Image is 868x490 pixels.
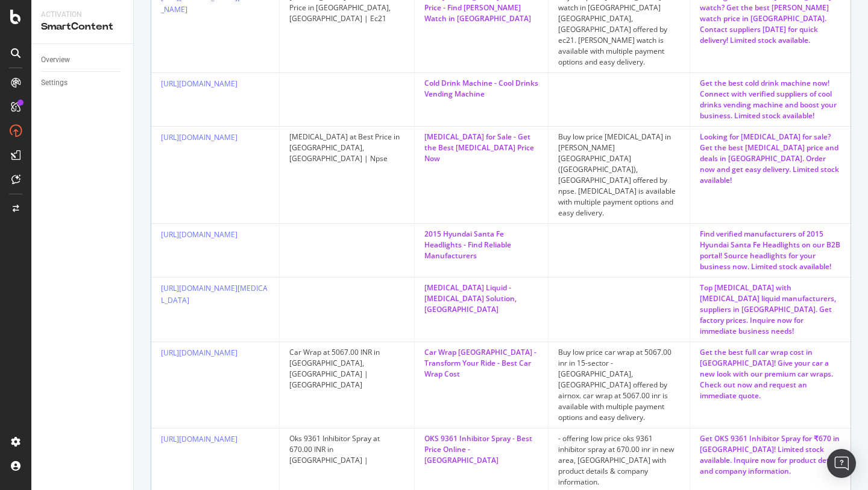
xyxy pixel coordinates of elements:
a: [URL][DOMAIN_NAME] [161,229,237,240]
div: Find verified manufacturers of 2015 Hyundai Santa Fe Headlights on our B2B portal! Source headlig... [700,229,841,272]
div: Cold Drink Machine - Cool Drinks Vending Machine [424,78,538,100]
a: [URL][DOMAIN_NAME] [161,132,237,142]
div: Buy low price car wrap at 5067.00 inr in 15-sector - [GEOGRAPHIC_DATA], [GEOGRAPHIC_DATA] offered... [558,347,680,423]
div: OKS 9361 Inhibitor Spray - Best Price Online - [GEOGRAPHIC_DATA] [424,433,538,466]
div: [MEDICAL_DATA] at Best Price in [GEOGRAPHIC_DATA], [GEOGRAPHIC_DATA] | Npse [289,132,404,164]
div: [MEDICAL_DATA] Liquid - [MEDICAL_DATA] Solution, [GEOGRAPHIC_DATA] [424,282,538,315]
a: [URL][DOMAIN_NAME] [161,348,237,358]
div: Get the best full car wrap cost in [GEOGRAPHIC_DATA]! Give your car a new look with our premium c... [700,347,841,401]
div: [MEDICAL_DATA] for Sale - Get the Best [MEDICAL_DATA] Price Now [424,132,538,164]
a: Overview [41,54,125,66]
div: Activation [41,10,124,20]
div: Settings [41,77,68,89]
div: Car Wrap at 5067.00 INR in [GEOGRAPHIC_DATA], [GEOGRAPHIC_DATA] | [GEOGRAPHIC_DATA] [289,347,404,390]
div: Get the best cold drink machine now! Connect with verified suppliers of cool drinks vending machi... [700,78,841,121]
div: 2015 Hyundai Santa Fe Headlights - Find Reliable Manufacturers [424,229,538,261]
div: Open Intercom Messenger [827,449,856,478]
div: Buy low price [MEDICAL_DATA] in [PERSON_NAME][GEOGRAPHIC_DATA] ([GEOGRAPHIC_DATA]), [GEOGRAPHIC_D... [558,132,680,218]
a: [URL][DOMAIN_NAME] [161,434,237,444]
div: Car Wrap [GEOGRAPHIC_DATA] - Transform Your Ride - Best Car Wrap Cost [424,347,538,380]
a: [URL][DOMAIN_NAME] [161,78,237,89]
a: Settings [41,77,125,89]
div: - offering low price oks 9361 inhibitor spray at 670.00 inr in new area, [GEOGRAPHIC_DATA] with p... [558,433,680,488]
div: Overview [41,54,70,66]
div: Looking for [MEDICAL_DATA] for sale? Get the best [MEDICAL_DATA] price and deals in [GEOGRAPHIC_D... [700,132,841,186]
a: [URL][DOMAIN_NAME][MEDICAL_DATA] [161,283,268,305]
div: SmartContent [41,20,124,34]
div: Oks 9361 Inhibitor Spray at 670.00 INR in [GEOGRAPHIC_DATA] | [289,433,404,466]
div: Get OKS 9361 Inhibitor Spray for ₹670 in [GEOGRAPHIC_DATA]! Limited stock available. Inquire now ... [700,433,841,477]
div: Top [MEDICAL_DATA] with [MEDICAL_DATA] liquid manufacturers, suppliers in [GEOGRAPHIC_DATA]. Get ... [700,282,841,337]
